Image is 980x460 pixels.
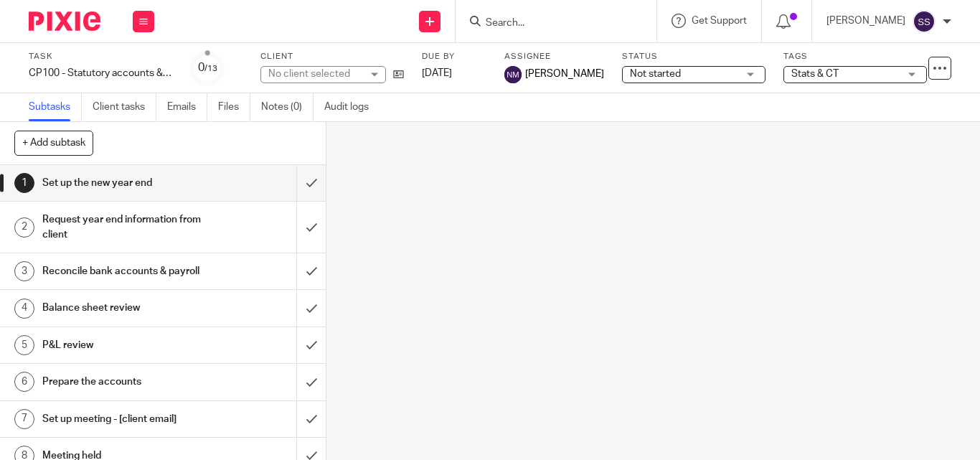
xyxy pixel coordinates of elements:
div: No client selected [268,67,362,81]
div: Mark as done [296,290,326,326]
div: Mark as done [296,401,326,437]
div: 2 [14,217,34,238]
a: Client tasks [93,93,156,121]
a: Audit logs [324,93,380,121]
div: Mark as done [296,202,326,253]
span: Get Support [692,16,747,26]
button: + Add subtask [14,131,93,155]
div: 3 [14,261,34,281]
div: Mark as done [296,253,326,289]
small: /13 [204,65,217,72]
div: 0 [198,60,217,76]
a: Subtasks [29,93,82,121]
p: [PERSON_NAME] [826,14,905,28]
img: svg%3E [913,10,936,33]
div: 5 [14,335,34,355]
div: 1 [14,173,34,193]
div: 4 [14,299,34,319]
input: Search [484,17,613,30]
div: 7 [14,409,34,429]
div: Mark as done [296,165,326,201]
h1: Request year end information from client [42,209,202,245]
h1: Prepare the accounts [42,371,202,393]
div: CP100 - Statutory accounts &amp; tax return - August 2025 [29,66,172,80]
label: Assignee [504,51,604,62]
div: Mark as done [296,327,326,363]
h1: Balance sheet review [42,297,202,319]
img: Nicholas Maynard [504,66,522,83]
label: Due by [422,51,486,62]
label: Status [622,51,765,62]
span: Not started [630,69,681,79]
label: Task [29,51,172,62]
div: Mark as done [296,364,326,400]
label: Client [260,51,404,62]
img: Pixie [29,11,100,31]
span: [DATE] [422,68,452,78]
div: 6 [14,372,34,392]
label: Tags [783,51,927,62]
h1: Reconcile bank accounts & payroll [42,260,202,282]
h1: Set up the new year end [42,172,202,194]
a: Files [218,93,250,121]
span: Stats & CT [791,69,839,79]
h1: P&L review [42,334,202,356]
i: Open client page [393,69,404,80]
h1: Set up meeting - [client email] [42,408,202,430]
div: CP100 - Statutory accounts & tax return - [DATE] [29,66,172,80]
span: [PERSON_NAME] [525,67,604,81]
a: Emails [167,93,207,121]
a: Notes (0) [261,93,314,121]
